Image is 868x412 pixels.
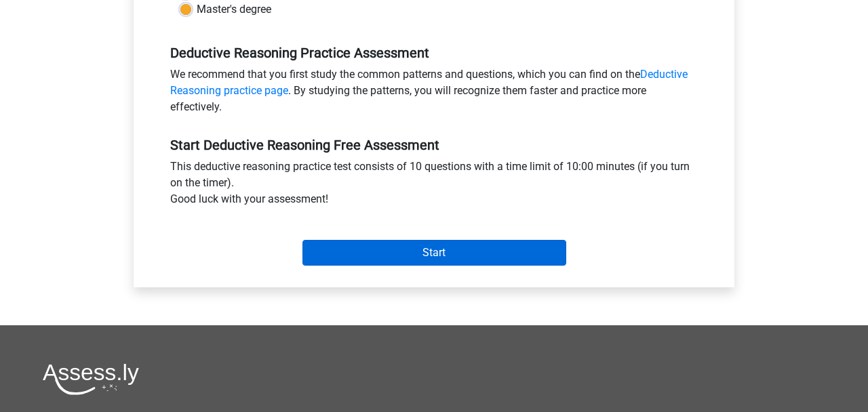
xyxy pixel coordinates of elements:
h5: Start Deductive Reasoning Free Assessment [170,137,698,153]
div: We recommend that you first study the common patterns and questions, which you can find on the . ... [160,66,708,121]
h5: Deductive Reasoning Practice Assessment [170,45,698,61]
div: This deductive reasoning practice test consists of 10 questions with a time limit of 10:00 minute... [160,159,708,213]
img: Assessly logo [43,363,139,395]
label: Master's degree [197,1,271,18]
input: Start [302,240,566,266]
